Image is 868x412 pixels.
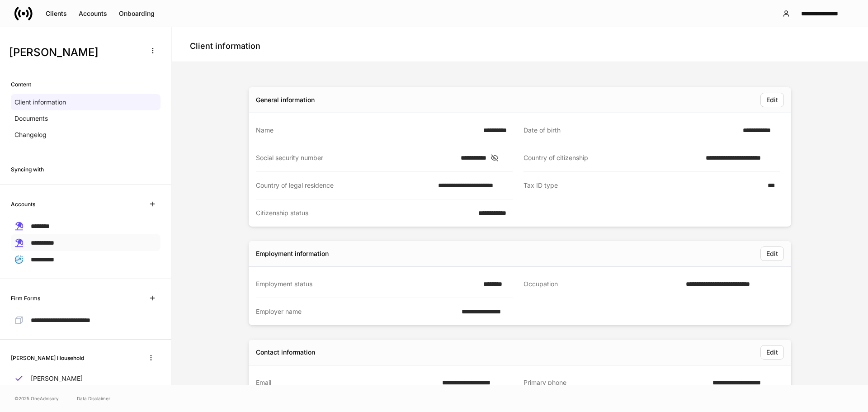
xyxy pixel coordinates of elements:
[14,114,48,123] p: Documents
[256,279,478,289] div: Employment status
[256,307,456,316] div: Employer name
[256,378,437,387] div: Email
[760,246,784,261] button: Edit
[11,294,40,303] h6: Firm Forms
[31,374,83,383] p: [PERSON_NAME]
[256,249,329,258] div: Employment information
[79,10,107,17] div: Accounts
[11,110,160,127] a: Documents
[119,10,155,17] div: Onboarding
[113,6,160,21] button: Onboarding
[46,10,67,17] div: Clients
[524,126,737,135] div: Date of birth
[760,93,784,107] button: Edit
[40,6,73,21] button: Clients
[11,127,160,143] a: Changelog
[766,251,778,257] div: Edit
[256,181,433,190] div: Country of legal residence
[760,345,784,360] button: Edit
[256,348,315,357] div: Contact information
[256,126,478,135] div: Name
[256,208,473,218] div: Citizenship status
[766,349,778,355] div: Edit
[11,354,84,362] h6: [PERSON_NAME] Household
[524,378,707,387] div: Primary phone
[256,153,455,162] div: Social security number
[11,80,31,89] h6: Content
[190,41,260,52] h4: Client information
[14,98,66,107] p: Client information
[14,395,59,402] span: © 2025 OneAdvisory
[11,370,160,387] a: [PERSON_NAME]
[524,279,680,289] div: Occupation
[524,153,700,162] div: Country of citizenship
[14,130,47,139] p: Changelog
[766,97,778,103] div: Edit
[11,94,160,110] a: Client information
[73,6,113,21] button: Accounts
[9,45,140,60] h3: [PERSON_NAME]
[11,165,44,174] h6: Syncing with
[256,95,315,104] div: General information
[524,181,762,190] div: Tax ID type
[77,395,110,402] a: Data Disclaimer
[11,200,35,208] h6: Accounts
